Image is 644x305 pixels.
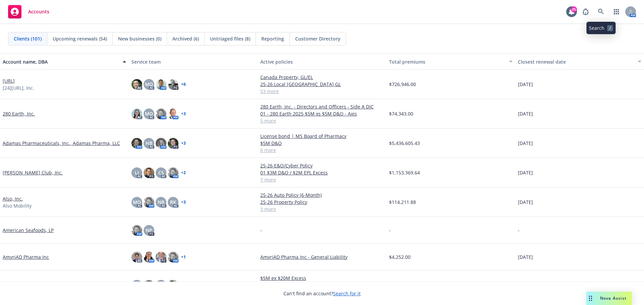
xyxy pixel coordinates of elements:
[181,171,186,175] a: + 2
[156,79,166,90] img: photo
[168,79,178,90] img: photo
[389,58,505,65] div: Total premiums
[260,199,384,206] a: 25-26 Property Policy
[3,195,23,202] a: Also, Inc.
[28,9,49,14] span: Accounts
[260,275,384,282] a: $5M ex $20M Excess
[518,199,533,206] span: [DATE]
[181,82,186,86] a: + 6
[518,169,533,176] span: [DATE]
[518,58,634,65] div: Closest renewal date
[53,35,107,42] span: Upcoming renewals (54)
[260,110,384,117] a: 01 - 280 Earth 2025 $5M xs $5M D&O - Axis
[260,58,384,65] div: Active policies
[3,253,49,260] a: AmyriAD Pharma Inc
[260,133,384,140] a: License bond | MS Board of Pharmacy
[14,35,42,42] span: Clients (101)
[260,192,384,199] a: 25-26 Auto Policy (6-Month)
[181,200,186,204] a: + 3
[518,81,533,88] span: [DATE]
[260,162,384,169] a: 25-26 E&O/Cyber Policy
[260,88,384,95] a: 53 more
[133,199,141,206] span: MQ
[260,206,384,213] a: 3 more
[386,54,515,70] button: Total premiums
[3,58,119,65] div: Account name, DBA
[594,5,608,18] a: Search
[518,253,533,260] span: [DATE]
[389,169,420,176] span: $1,153,369.64
[260,227,262,234] span: -
[158,169,164,176] span: CS
[131,252,142,262] img: photo
[146,140,152,147] span: HB
[389,140,420,147] span: $5,436,605.43
[260,81,384,88] a: 25-26 Local [GEOGRAPHIC_DATA] GL
[295,35,340,42] span: Customer Directory
[118,35,161,42] span: New businesses (0)
[260,117,384,124] a: 5 more
[3,77,15,84] a: [URL]
[518,227,520,234] span: -
[156,252,166,262] img: photo
[333,290,361,297] a: Search for it
[145,110,153,117] span: MQ
[131,138,142,149] img: photo
[170,199,176,206] span: RK
[261,35,284,42] span: Reporting
[168,252,178,262] img: photo
[3,169,63,176] a: [PERSON_NAME] Club, Inc.
[3,140,120,147] a: Adamas Pharmaceuticals, Inc., Adamas Pharma, LLC
[131,79,142,90] img: photo
[389,110,413,117] span: $74,343.00
[156,138,166,149] img: photo
[181,141,186,145] a: + 3
[129,54,258,70] button: Service team
[518,110,533,117] span: [DATE]
[146,227,152,234] span: NP
[168,138,178,149] img: photo
[144,252,154,262] img: photo
[260,103,384,110] a: 280 Earth, Inc. - Directors and Officers - Side A DIC
[389,81,416,88] span: $726,946.00
[168,280,178,291] img: photo
[145,81,153,88] span: MQ
[144,280,154,291] img: photo
[389,253,411,260] span: $4,252.00
[515,54,644,70] button: Closest renewal date
[3,110,35,117] a: 280 Earth, Inc.
[518,140,533,147] span: [DATE]
[5,2,52,21] a: Accounts
[260,74,384,81] a: Canada Property, GL/EL
[260,147,384,154] a: 6 more
[586,292,595,305] div: Drag to move
[600,295,627,301] span: Nova Assist
[168,167,178,178] img: photo
[283,290,361,297] span: Can't find an account?
[389,199,416,206] span: $114,211.88
[260,140,384,147] a: $5M D&O
[3,202,32,209] span: Also Mobility
[610,5,623,18] a: Switch app
[168,108,178,119] img: photo
[181,112,186,116] a: + 3
[389,227,391,234] span: -
[135,169,139,176] span: LI
[579,5,592,18] a: Report a Bug
[260,176,384,183] a: 7 more
[131,108,142,119] img: photo
[144,197,154,208] img: photo
[158,199,164,206] span: NB
[571,6,577,12] div: 25
[260,169,384,176] a: 01 $3M D&O / $2M EPL Excess
[172,35,199,42] span: Archived (6)
[586,292,632,305] button: Nova Assist
[181,255,186,259] a: + 1
[258,54,386,70] button: Active policies
[210,35,250,42] span: Untriaged files (8)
